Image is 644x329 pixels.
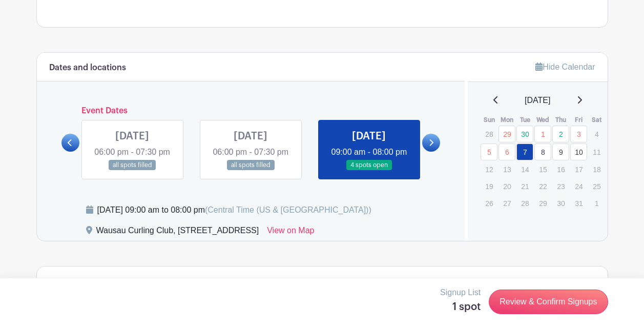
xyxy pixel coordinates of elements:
[516,115,534,125] th: Tue
[552,178,569,194] p: 23
[498,195,515,211] p: 27
[205,205,371,214] span: (Central Time (US & [GEOGRAPHIC_DATA]))
[570,161,587,177] p: 17
[440,301,481,313] h5: 1 spot
[588,161,605,177] p: 18
[588,195,605,211] p: 1
[498,178,515,194] p: 20
[534,178,551,194] p: 22
[498,143,515,160] a: 6
[552,143,569,160] a: 9
[489,290,608,314] a: Review & Confirm Signups
[516,143,533,160] a: 7
[588,126,605,142] p: 4
[498,126,515,142] a: 29
[516,126,533,142] a: 30
[440,286,481,299] p: Signup List
[96,224,259,241] div: Wausau Curling Club, [STREET_ADDRESS]
[570,195,587,211] p: 31
[267,224,314,241] a: View on Map
[552,115,570,125] th: Thu
[481,195,497,211] p: 26
[481,126,497,142] p: 28
[480,115,498,125] th: Sun
[516,195,533,211] p: 28
[97,204,371,216] div: [DATE] 09:00 am to 08:00 pm
[588,178,605,194] p: 25
[534,115,552,125] th: Wed
[481,143,497,160] a: 5
[570,115,588,125] th: Fri
[498,115,516,125] th: Mon
[481,178,497,194] p: 19
[516,161,533,177] p: 14
[525,94,550,107] span: [DATE]
[534,126,551,142] a: 1
[498,161,515,177] p: 13
[481,161,497,177] p: 12
[588,115,606,125] th: Sat
[570,143,587,160] a: 10
[588,144,605,160] p: 11
[534,161,551,177] p: 15
[516,178,533,194] p: 21
[534,143,551,160] a: 8
[534,195,551,211] p: 29
[570,126,587,142] a: 3
[49,63,126,73] h6: Dates and locations
[570,178,587,194] p: 24
[79,106,423,116] h6: Event Dates
[552,195,569,211] p: 30
[535,63,595,71] a: Hide Calendar
[552,161,569,177] p: 16
[552,126,569,142] a: 2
